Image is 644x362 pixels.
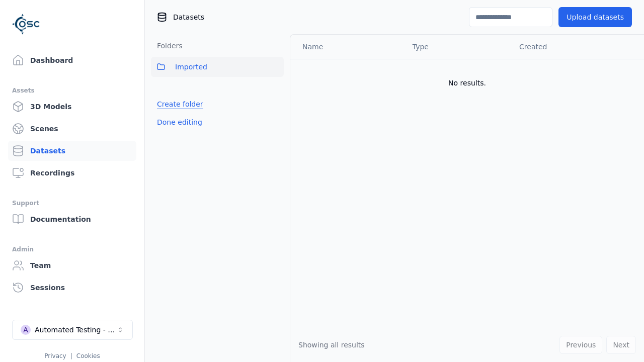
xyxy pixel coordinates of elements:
[70,352,72,359] span: |
[76,352,100,359] a: Cookies
[151,113,208,131] button: Done editing
[8,209,136,229] a: Documentation
[12,197,132,209] div: Support
[290,35,405,59] th: Name
[8,50,136,70] a: Dashboard
[35,325,116,335] div: Automated Testing - Playwright
[157,99,203,109] a: Create folder
[511,35,628,59] th: Created
[8,255,136,276] a: Team
[8,97,136,117] a: 3D Models
[558,7,632,27] button: Upload datasets
[21,325,31,335] div: A
[151,41,183,51] h3: Folders
[12,243,132,255] div: Admin
[12,84,132,97] div: Assets
[290,59,644,107] td: No results.
[8,278,136,298] a: Sessions
[8,119,136,139] a: Scenes
[173,12,204,22] span: Datasets
[12,320,133,340] button: Select a workspace
[151,57,284,77] button: Imported
[44,352,66,359] a: Privacy
[8,141,136,161] a: Datasets
[8,163,136,183] a: Recordings
[298,341,365,349] span: Showing all results
[12,10,40,38] img: Logo
[405,35,511,59] th: Type
[175,61,207,73] span: Imported
[151,95,209,113] button: Create folder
